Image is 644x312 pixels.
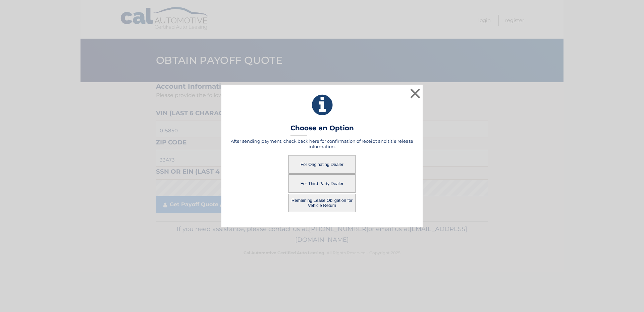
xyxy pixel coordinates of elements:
[290,124,354,136] h3: Choose an Option
[288,155,356,174] button: For Originating Dealer
[288,174,356,193] button: For Third Party Dealer
[288,194,356,212] button: Remaining Lease Obligation for Vehicle Return
[409,87,422,100] button: ×
[230,138,414,149] h5: After sending payment, check back here for confirmation of receipt and title release information.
